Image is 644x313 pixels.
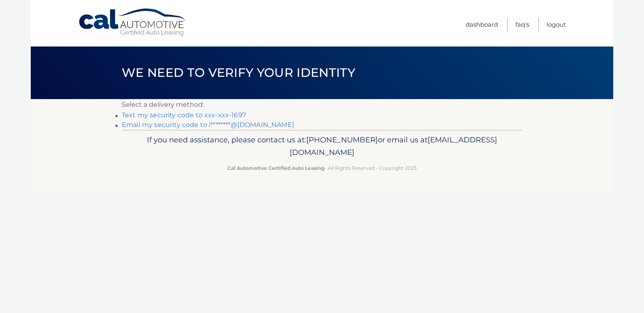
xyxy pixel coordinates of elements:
span: [PHONE_NUMBER] [306,135,378,144]
a: Cal Automotive [78,8,187,37]
p: Select a delivery method: [122,99,522,110]
strong: Cal Automotive Certified Auto Leasing [227,165,324,171]
a: Text my security code to xxx-xxx-1697 [122,111,246,119]
a: FAQ's [515,18,529,31]
a: Logout [547,18,566,31]
span: We need to verify your identity [122,65,355,80]
p: - All Rights Reserved - Copyright 2025 [127,164,517,172]
a: Email my security code to i********@[DOMAIN_NAME] [122,121,294,129]
a: Dashboard [466,18,498,31]
p: If you need assistance, please contact us at: or email us at [127,133,517,159]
